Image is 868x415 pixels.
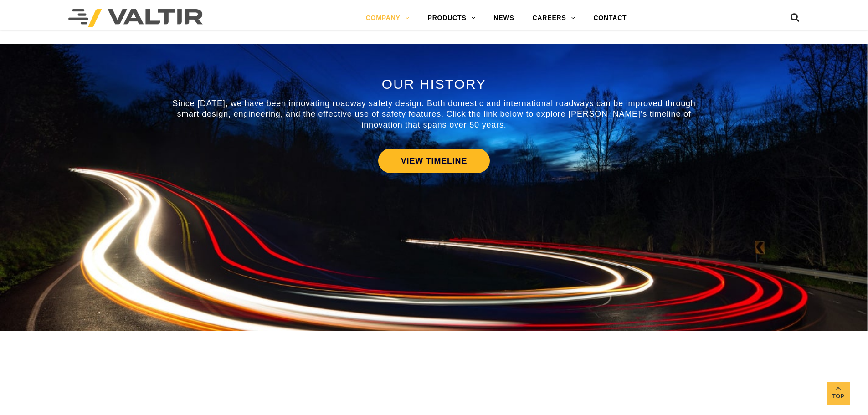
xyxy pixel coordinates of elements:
[382,77,486,92] span: OUR HISTORY
[827,382,850,405] a: Top
[68,9,203,27] img: Valtir
[827,391,850,402] span: Top
[419,9,485,27] a: PRODUCTS
[172,99,695,129] span: Since [DATE], we have been innovating roadway safety design. Both domestic and international road...
[357,9,419,27] a: COMPANY
[524,9,585,27] a: CAREERS
[378,149,490,173] a: VIEW TIMELINE
[584,9,636,27] a: CONTACT
[484,9,523,27] a: NEWS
